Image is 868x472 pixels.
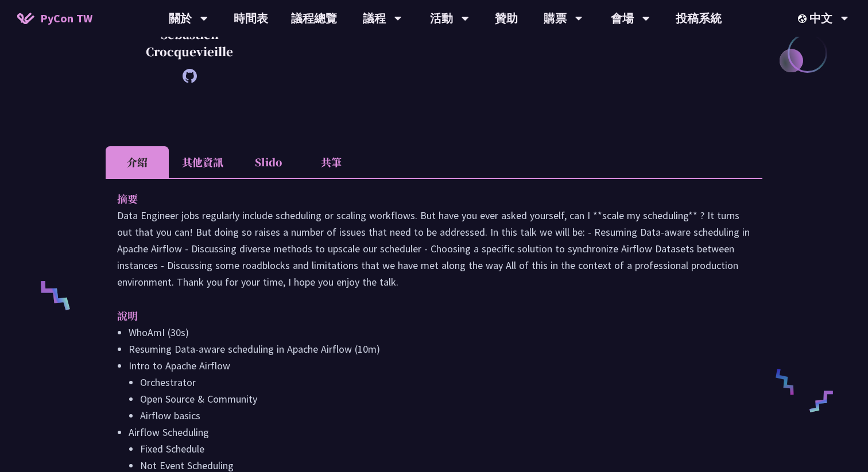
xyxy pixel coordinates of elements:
li: Airflow basics [140,407,751,424]
a: PyCon TW [6,4,104,33]
img: Home icon of PyCon TW 2025 [17,13,34,24]
li: Intro to Apache Airflow [129,357,751,424]
li: 其他資訊 [169,146,237,178]
img: Locale Icon [798,14,809,23]
p: 摘要 [117,190,728,207]
p: 說明 [117,307,728,324]
span: PyCon TW [40,10,92,27]
li: 介紹 [106,146,169,178]
p: Sebastien Crocquevieille [134,26,245,60]
p: Data Engineer jobs regularly include scheduling or scaling workflows. But have you ever asked you... [117,207,751,290]
li: Orchestrator [140,374,751,391]
li: Open Source & Community [140,391,751,407]
li: Resuming Data-aware scheduling in Apache Airflow (10m) [129,341,751,357]
li: WhoAmI (30s) [129,324,751,341]
li: Slido [237,146,300,178]
li: Fixed Schedule [140,440,751,457]
li: 共筆 [300,146,363,178]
